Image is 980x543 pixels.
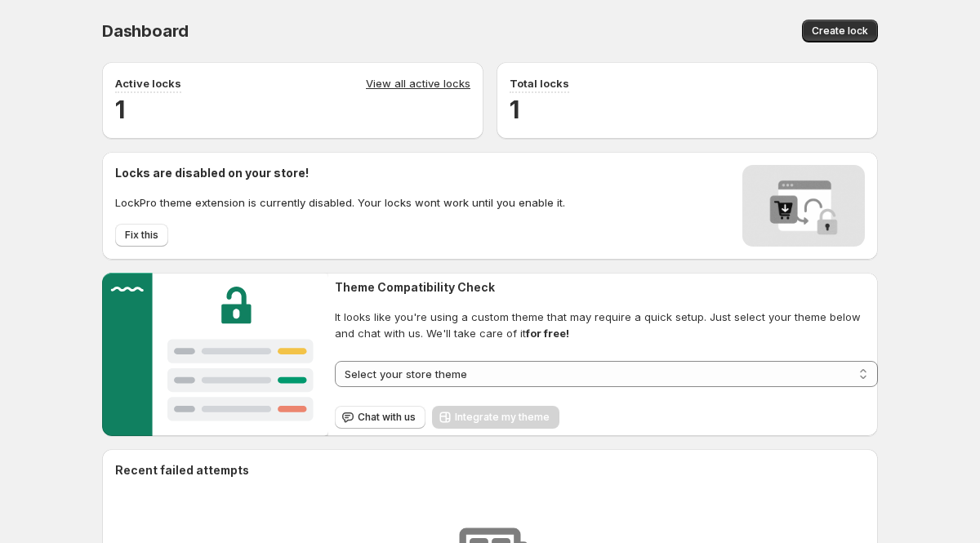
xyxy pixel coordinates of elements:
[115,75,181,91] p: Active locks
[802,20,878,42] button: Create lock
[115,194,565,211] p: LockPro theme extension is currently disabled. Your locks wont work until you enable it.
[115,462,249,478] h2: Recent failed attempts
[510,75,569,91] p: Total locks
[366,75,470,93] a: View all active locks
[526,327,569,340] strong: for free!
[742,165,865,247] img: Locks disabled
[335,406,425,429] button: Chat with us
[115,93,470,126] h2: 1
[335,309,878,341] span: It looks like you're using a custom theme that may require a quick setup. Just select your theme ...
[812,24,868,38] span: Create lock
[115,224,168,247] button: Fix this
[510,93,865,126] h2: 1
[335,279,878,296] h2: Theme Compatibility Check
[125,229,158,242] span: Fix this
[102,21,189,41] span: Dashboard
[358,411,416,424] span: Chat with us
[115,165,565,181] h2: Locks are disabled on your store!
[102,273,328,436] img: Customer support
